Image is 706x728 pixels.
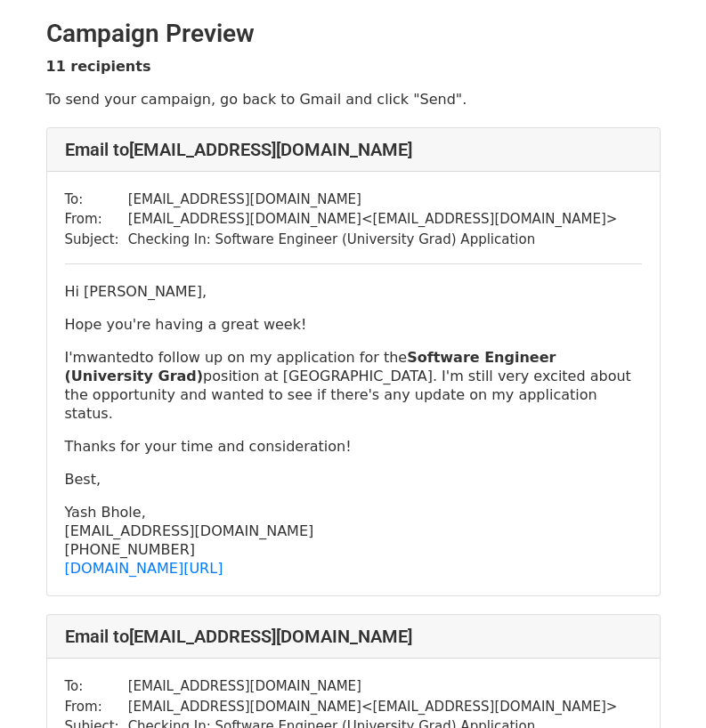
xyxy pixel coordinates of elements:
td: To: [65,190,128,210]
strong: 11 recipients [46,58,151,75]
td: From: [65,697,128,717]
b: Software Engineer (University Grad) [65,349,556,384]
h4: Email to [EMAIL_ADDRESS][DOMAIN_NAME] [65,626,642,647]
td: [EMAIL_ADDRESS][DOMAIN_NAME] < [EMAIL_ADDRESS][DOMAIN_NAME] > [128,209,618,230]
h2: Campaign Preview [46,19,661,49]
span: wanted [86,349,139,366]
p: Best, [65,470,642,489]
p: Thanks for your time and consideration! [65,437,642,456]
p: Yash Bhole, [EMAIL_ADDRESS][DOMAIN_NAME] [PHONE_NUMBER] [65,503,642,578]
td: [EMAIL_ADDRESS][DOMAIN_NAME] [128,190,618,210]
td: To: [65,676,128,697]
p: Hope you're having a great week! [65,315,642,334]
td: From: [65,209,128,230]
p: To send your campaign, go back to Gmail and click "Send". [46,90,661,109]
h4: Email to [EMAIL_ADDRESS][DOMAIN_NAME] [65,139,642,160]
td: Subject: [65,230,128,250]
a: [DOMAIN_NAME][URL] [65,560,223,577]
p: Hi [PERSON_NAME], [65,282,642,301]
p: I'm to follow up on my application for the position at [GEOGRAPHIC_DATA]. I'm still very excited ... [65,348,642,423]
td: [EMAIL_ADDRESS][DOMAIN_NAME] < [EMAIL_ADDRESS][DOMAIN_NAME] > [128,697,618,717]
td: Checking In: Software Engineer (University Grad) Application [128,230,618,250]
td: [EMAIL_ADDRESS][DOMAIN_NAME] [128,676,618,697]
